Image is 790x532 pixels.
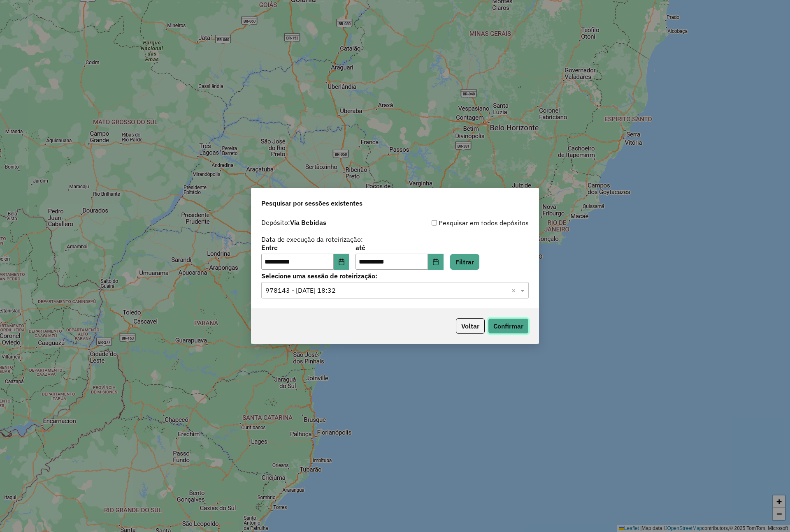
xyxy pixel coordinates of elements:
[428,254,444,270] button: Choose Date
[488,318,529,334] button: Confirmar
[334,254,349,270] button: Choose Date
[395,218,529,228] div: Pesquisar em todos depósitos
[261,198,362,208] span: Pesquisar por sessões existentes
[261,234,363,244] label: Data de execução da roteirização:
[450,254,479,270] button: Filtrar
[261,217,326,227] label: Depósito:
[261,271,529,281] label: Selecione uma sessão de roteirização:
[355,243,443,252] label: até
[290,218,326,227] strong: Via Bebidas
[511,285,518,295] span: Clear all
[456,318,485,334] button: Voltar
[261,243,349,252] label: Entre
